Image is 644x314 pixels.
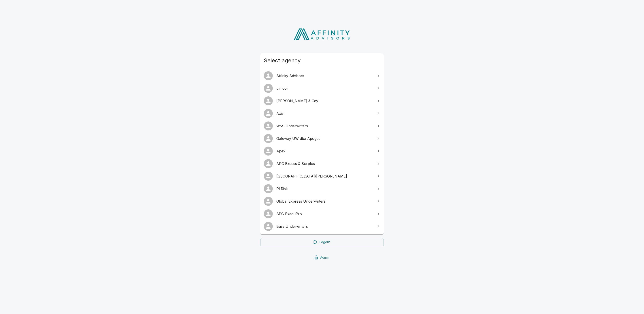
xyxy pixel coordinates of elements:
a: Admin [260,253,384,262]
span: Select agency [264,57,380,64]
span: Bass Underwriters [276,224,373,229]
img: Affinity Advisors Logo [290,27,354,42]
span: SPG ExecuPro [276,211,373,217]
a: [PERSON_NAME] & Cay [260,95,384,107]
a: Axis [260,107,384,120]
a: [GEOGRAPHIC_DATA]/[PERSON_NAME] [260,170,384,182]
a: Affinity Advisors [260,69,384,82]
span: W&S Underwriters [276,123,373,129]
a: Gateway UW dba Apogee [260,132,384,145]
span: PLRisk [276,186,373,191]
a: W&S Underwriters [260,120,384,132]
span: ARC Excess & Surplus [276,161,373,166]
a: Jimcor [260,82,384,95]
a: Bass Underwriters [260,220,384,233]
a: PLRisk [260,182,384,195]
a: Apex [260,145,384,157]
a: ARC Excess & Surplus [260,157,384,170]
a: Global Express Underwriters [260,195,384,208]
span: [PERSON_NAME] & Cay [276,98,373,104]
a: SPG ExecuPro [260,208,384,220]
span: Global Express Underwriters [276,199,373,204]
span: Axis [276,111,373,116]
span: Apex [276,148,373,154]
span: Jimcor [276,86,373,91]
span: Gateway UW dba Apogee [276,136,373,141]
span: Affinity Advisors [276,73,373,78]
a: Logout [260,238,384,246]
span: [GEOGRAPHIC_DATA]/[PERSON_NAME] [276,173,373,179]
